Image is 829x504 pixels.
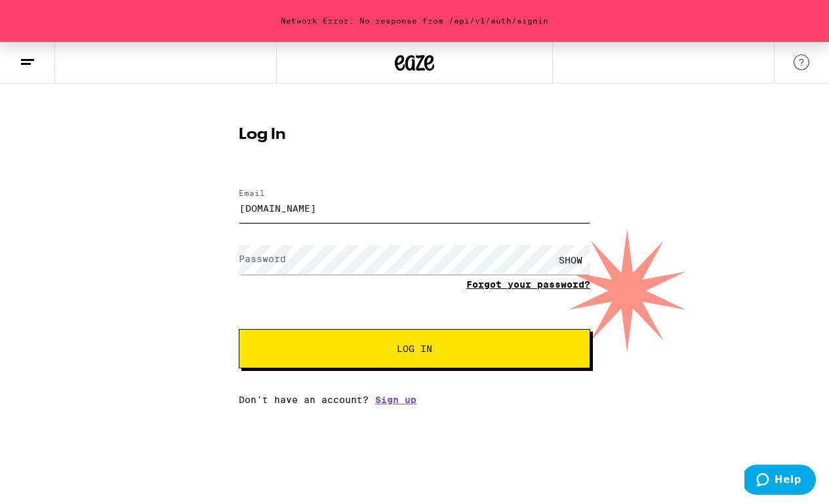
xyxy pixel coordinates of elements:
a: Sign up [375,395,416,405]
iframe: Opens a widget where you can find more information [744,465,816,497]
label: Email [239,189,265,197]
div: Don't have an account? [239,395,590,405]
button: Log In [239,329,590,368]
span: Log In [397,344,432,353]
a: Forgot your password? [466,279,590,290]
label: Password [239,254,286,264]
input: Email [239,193,590,223]
div: SHOW [551,245,590,275]
h1: Log In [239,127,590,143]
